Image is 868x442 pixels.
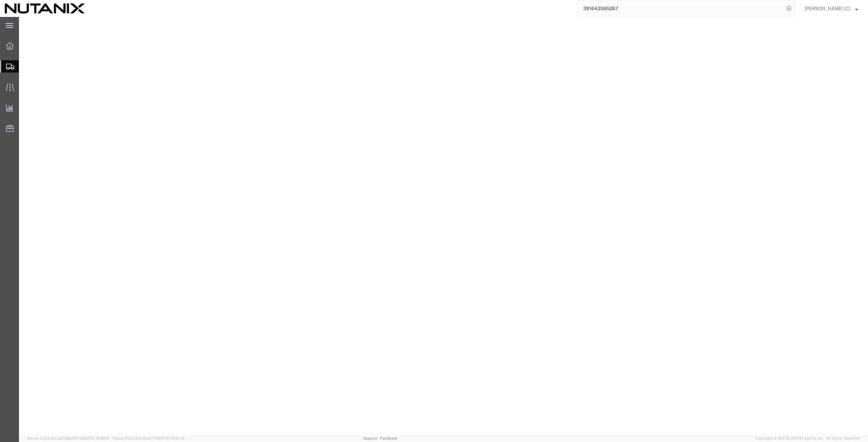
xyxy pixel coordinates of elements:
span: Client: 2025.16.0-8fc0770 [113,436,184,440]
button: [PERSON_NAME] [C] [804,4,859,13]
input: Search for shipment number, reference number [578,0,784,17]
span: Copyright © [DATE]-[DATE] Agistix Inc., All Rights Reserved [755,436,860,441]
a: Support [363,436,380,440]
iframe: FS Legacy Container [19,17,868,435]
span: [DATE] 10:56:16 [83,436,110,440]
span: Arthur Campos [C] [805,5,850,12]
span: Server: 2025.16.0-82789e55714 [27,436,110,440]
span: [DATE] 10:40:19 [158,436,184,440]
a: Feedback [380,436,397,440]
img: logo [5,3,85,14]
